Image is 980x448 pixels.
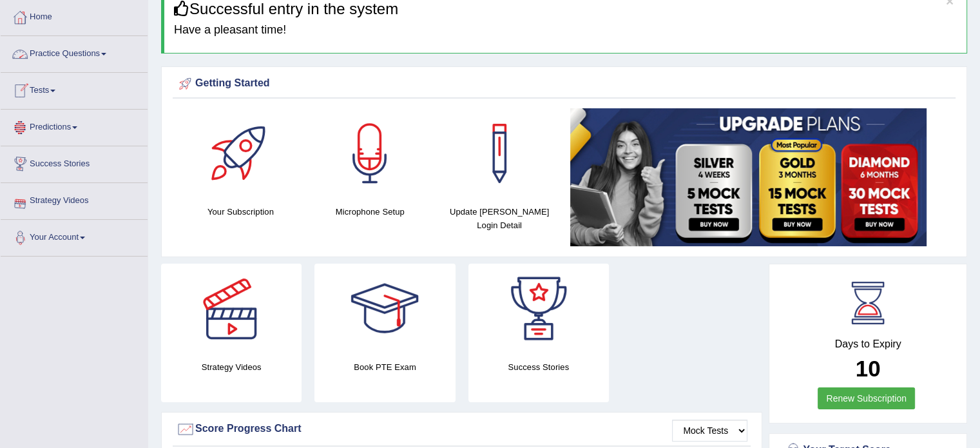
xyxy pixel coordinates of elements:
h4: Update [PERSON_NAME] Login Detail [441,205,558,232]
a: Success Stories [1,146,148,179]
a: Strategy Videos [1,183,148,215]
img: small5.jpg [570,108,927,246]
h4: Days to Expiry [783,338,952,350]
a: Your Account [1,220,148,252]
a: Predictions [1,110,148,142]
a: Renew Subscription [818,387,915,409]
a: Practice Questions [1,36,148,68]
h4: Strategy Videos [161,360,302,374]
h4: Book PTE Exam [314,360,455,374]
h4: Have a pleasant time! [174,24,957,37]
h3: Successful entry in the system [174,1,957,17]
h4: Your Subscription [182,205,299,219]
b: 10 [856,356,881,381]
h4: Success Stories [468,360,609,374]
div: Getting Started [176,74,952,93]
div: Score Progress Chart [176,420,747,439]
a: Tests [1,73,148,105]
h4: Microphone Setup [312,205,428,219]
